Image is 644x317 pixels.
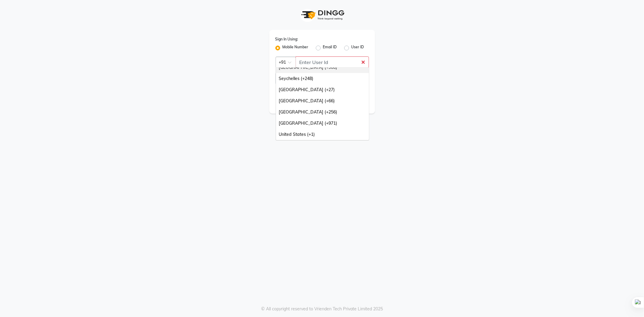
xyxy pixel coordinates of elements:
[276,107,369,118] div: [GEOGRAPHIC_DATA] (+256)
[275,73,355,84] input: Username
[276,84,369,95] div: [GEOGRAPHIC_DATA] (+27)
[276,118,369,129] div: [GEOGRAPHIC_DATA] (+971)
[276,129,369,140] div: United States (+1)
[283,44,309,52] label: Mobile Number
[298,6,346,24] img: logo1.svg
[323,44,337,52] label: Email ID
[351,44,364,52] label: User ID
[276,95,369,107] div: [GEOGRAPHIC_DATA] (+66)
[275,37,298,42] label: Sign In Using:
[276,67,369,140] ng-dropdown-panel: Options list
[276,73,369,84] div: Seychelles (+248)
[296,56,369,68] input: Username
[276,62,369,73] div: [GEOGRAPHIC_DATA] (+966)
